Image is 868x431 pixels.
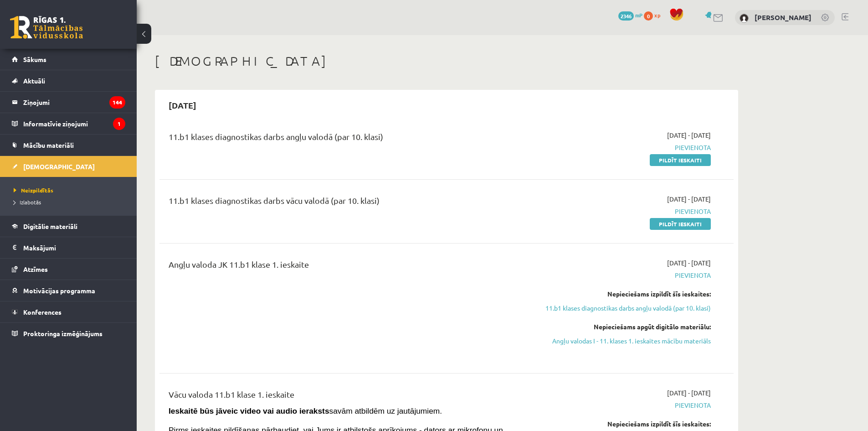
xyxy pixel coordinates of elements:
[667,388,711,398] span: [DATE] - [DATE]
[12,92,125,113] a: Ziņojumi144
[23,237,125,258] legend: Maksājumi
[23,286,95,295] span: Motivācijas programma
[539,419,711,429] div: Nepieciešams izpildīt šīs ieskaites:
[539,322,711,332] div: Nepieciešams apgūt digitālo materiālu:
[169,258,525,275] div: Angļu valoda JK 11.b1 klase 1. ieskaite
[12,49,125,70] a: Sākums
[23,77,45,85] span: Aktuāli
[12,216,125,237] a: Digitālie materiāli
[14,186,128,194] a: Neizpildītās
[12,237,125,258] a: Maksājumi
[644,11,653,21] span: 0
[618,11,634,21] span: 2346
[109,96,125,109] i: 144
[169,406,442,415] span: savām atbildēm uz jautājumiem.
[667,130,711,140] span: [DATE] - [DATE]
[654,11,660,19] span: xp
[12,156,125,177] a: [DEMOGRAPHIC_DATA]
[10,16,83,39] a: Rīgas 1. Tālmācības vidusskola
[23,265,48,273] span: Atzīmes
[159,94,205,116] h2: [DATE]
[113,118,125,130] i: 1
[12,135,125,156] a: Mācību materiāli
[539,207,711,216] span: Pievienota
[155,53,738,69] h1: [DEMOGRAPHIC_DATA]
[23,329,103,338] span: Proktoringa izmēģinājums
[23,308,62,316] span: Konferences
[650,154,711,166] a: Pildīt ieskaiti
[667,194,711,204] span: [DATE] - [DATE]
[169,194,525,211] div: 11.b1 klases diagnostikas darbs vācu valodā (par 10. klasi)
[169,406,329,415] strong: Ieskaitē būs jāveic video vai audio ieraksts
[755,13,812,22] a: [PERSON_NAME]
[539,270,711,280] span: Pievienota
[650,218,711,230] a: Pildīt ieskaiti
[169,130,525,147] div: 11.b1 klases diagnostikas darbs angļu valodā (par 10. klasi)
[23,92,125,113] legend: Ziņojumi
[14,187,53,194] span: Neizpildītās
[644,11,665,19] a: 0 xp
[14,198,41,206] span: Izlabotās
[539,303,711,313] a: 11.b1 klases diagnostikas darbs angļu valodā (par 10. klasi)
[740,14,749,23] img: Tomass Blīvis
[12,113,125,134] a: Informatīvie ziņojumi1
[539,289,711,299] div: Nepieciešams izpildīt šīs ieskaites:
[539,336,711,346] a: Angļu valodas I - 11. klases 1. ieskaites mācību materiāls
[169,388,525,405] div: Vācu valoda 11.b1 klase 1. ieskaite
[12,259,125,280] a: Atzīmes
[12,301,125,322] a: Konferences
[23,141,74,149] span: Mācību materiāli
[12,70,125,91] a: Aktuāli
[635,11,642,19] span: mP
[14,198,128,206] a: Izlabotās
[23,55,46,63] span: Sākums
[667,258,711,268] span: [DATE] - [DATE]
[539,143,711,152] span: Pievienota
[539,400,711,410] span: Pievienota
[12,280,125,301] a: Motivācijas programma
[618,11,642,19] a: 2346 mP
[23,113,125,134] legend: Informatīvie ziņojumi
[23,162,95,171] span: [DEMOGRAPHIC_DATA]
[23,222,77,230] span: Digitālie materiāli
[12,323,125,344] a: Proktoringa izmēģinājums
